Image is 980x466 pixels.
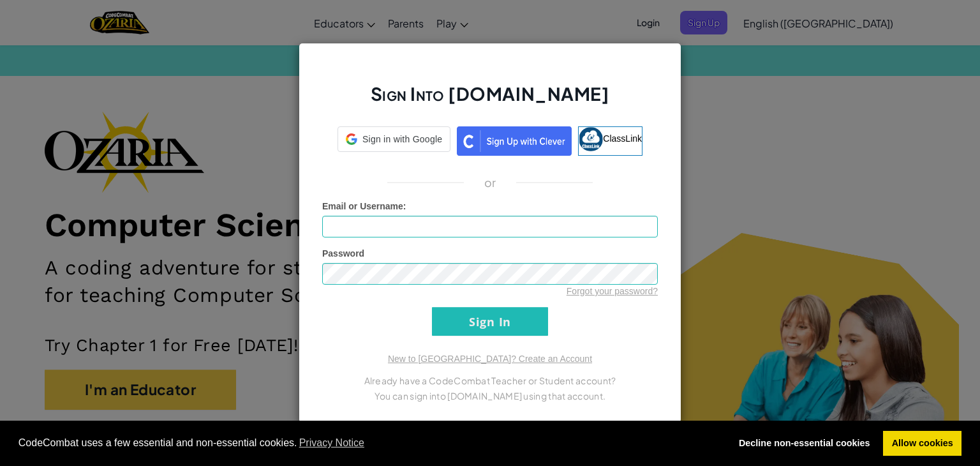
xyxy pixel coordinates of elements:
input: Sign In [432,307,548,336]
img: classlink-logo-small.png [579,127,603,151]
a: Forgot your password? [567,286,658,296]
p: or [484,175,496,190]
a: allow cookies [883,431,961,456]
p: Already have a CodeCombat Teacher or Student account? [322,373,658,388]
a: learn more about cookies [297,433,367,453]
p: You can sign into [DOMAIN_NAME] using that account. [322,388,658,403]
div: Sign in with Google [338,126,450,152]
h2: Sign Into [DOMAIN_NAME] [322,82,658,119]
img: clever_sso_button@2x.png [457,126,572,156]
span: Email or Username [322,201,403,211]
a: deny cookies [730,431,879,456]
span: Password [322,248,364,259]
a: New to [GEOGRAPHIC_DATA]? Create an Account [388,354,592,364]
label: : [322,200,406,213]
span: CodeCombat uses a few essential and non-essential cookies. [19,433,720,453]
span: Sign in with Google [362,133,442,146]
a: Sign in with Google [338,126,450,156]
span: ClassLink [603,133,642,144]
